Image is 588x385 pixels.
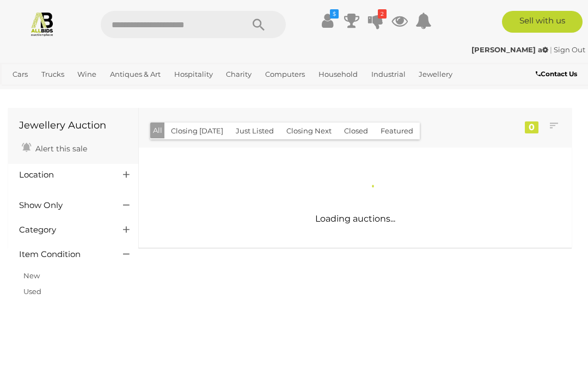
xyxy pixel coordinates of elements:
[367,65,410,83] a: Industrial
[229,123,280,139] button: Just Listed
[314,65,362,83] a: Household
[550,45,552,54] span: |
[525,121,538,133] div: 0
[554,45,585,54] a: Sign Out
[231,11,286,38] button: Search
[19,201,107,210] h4: Show Only
[23,271,40,280] a: New
[222,65,256,83] a: Charity
[315,213,395,224] span: Loading auctions...
[261,65,309,83] a: Computers
[367,11,384,30] a: 2
[29,11,55,36] img: Allbids.com.au
[73,65,101,83] a: Wine
[280,123,338,139] button: Closing Next
[502,11,583,33] a: Sell with us
[536,68,580,80] a: Contact Us
[338,123,375,139] button: Closed
[150,123,165,138] button: All
[164,123,230,139] button: Closing [DATE]
[37,65,69,83] a: Trucks
[471,45,548,54] strong: [PERSON_NAME] a
[320,11,336,30] a: $
[19,120,127,131] h1: Jewellery Auction
[23,287,41,296] a: Used
[33,144,87,154] span: Alert this sale
[378,9,387,19] i: 2
[106,65,165,83] a: Antiques & Art
[471,45,550,54] a: [PERSON_NAME] a
[19,225,107,235] h4: Category
[19,139,90,156] a: Alert this sale
[78,83,164,101] a: [GEOGRAPHIC_DATA]
[19,170,107,180] h4: Location
[330,9,339,19] i: $
[8,65,32,83] a: Cars
[374,123,420,139] button: Featured
[19,250,107,259] h4: Item Condition
[170,65,217,83] a: Hospitality
[42,83,73,101] a: Sports
[536,70,577,78] b: Contact Us
[8,83,38,101] a: Office
[414,65,457,83] a: Jewellery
